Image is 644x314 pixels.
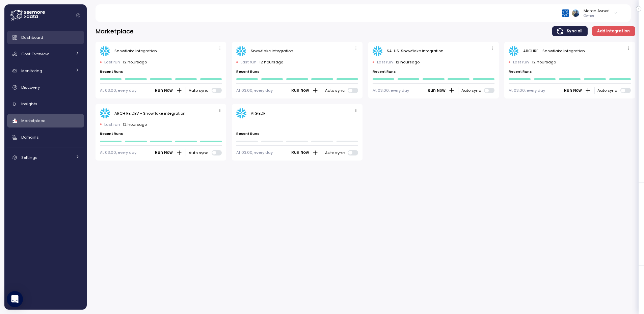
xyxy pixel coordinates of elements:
div: Open Intercom Messenger [7,291,23,307]
button: Run Now [155,149,183,156]
p: 12 hours ago [532,59,556,65]
span: Run Now [155,87,173,94]
span: Settings [21,155,37,160]
span: Domains [21,135,39,140]
button: Run Now [427,87,455,94]
button: Run Now [291,87,319,94]
span: Auto sync [189,150,212,155]
p: 12 hours ago [259,59,283,65]
p: Recent Runs [373,69,495,74]
p: Last run [104,59,120,65]
span: Run Now [291,149,309,156]
span: Add integration [597,27,630,36]
div: ARCH RE DEV - Snowflake integration [114,111,186,116]
button: Sync all [552,26,588,36]
div: AIGIEDR [251,111,266,116]
p: Last run [104,122,120,127]
span: Run Now [428,87,446,94]
button: Run Now [155,87,183,94]
img: 68790ce639d2d68da1992664.PNG [562,9,569,17]
button: Add integration [592,26,635,36]
span: Marketplace [21,118,45,123]
p: 12 hours ago [123,59,147,65]
p: 12 hours ago [123,122,147,127]
button: Run Now [291,149,319,156]
span: Dashboard [21,35,43,40]
span: Auto sync [189,88,212,93]
a: Settings [7,151,84,164]
p: Owner [584,13,610,18]
div: Matan Avneri [584,8,610,13]
p: Recent Runs [509,69,631,74]
p: Last run [513,59,529,65]
p: Recent Runs [100,132,222,136]
img: ALV-UjVSOfhwvxjQ55D61MU4mA0v3ReeIKC6Az5bK1KMBntjHOkJvmtbSRAXMoNHb11Dtc4iyCDMBs6Pfl2m3l3OtUk4DdQrZ... [572,9,579,17]
span: Sync all [567,27,582,36]
a: Monitoring [7,64,84,78]
div: At 03:00, every day [100,88,136,93]
button: Collapse navigation [74,13,82,18]
span: Insights [21,101,37,107]
p: Recent Runs [236,69,358,74]
div: Snowflake integration [251,48,293,54]
span: Run Now [155,149,173,156]
a: Discovery [7,81,84,94]
a: Insights [7,97,84,111]
div: At 03:00, every day [236,150,273,155]
span: Auto sync [325,88,348,93]
span: Cost Overview [21,51,49,57]
span: Auto sync [461,88,484,93]
h3: Marketplace [96,27,134,35]
p: Last run [241,59,257,65]
a: Domains [7,131,84,144]
p: Recent Runs [100,69,222,74]
a: Cost Overview [7,47,84,61]
span: Run Now [564,87,582,94]
div: At 03:00, every day [236,88,273,93]
div: Snowflake integration [114,48,157,54]
p: Recent Runs [236,132,358,136]
div: At 03:00, every day [373,88,409,93]
p: Last run [377,59,393,65]
div: SA-US-Snowflake integration [387,48,444,54]
div: At 03:00, every day [100,150,136,155]
span: Discovery [21,85,40,90]
span: Auto sync [325,150,348,155]
div: At 03:00, every day [509,88,545,93]
span: Monitoring [21,68,42,74]
a: Dashboard [7,31,84,44]
a: Marketplace [7,114,84,127]
span: Auto sync [597,88,620,93]
button: Run Now [564,87,592,94]
span: Run Now [291,87,309,94]
p: 12 hours ago [396,59,420,65]
div: ARCHRE - Snowflake integration [523,48,585,54]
